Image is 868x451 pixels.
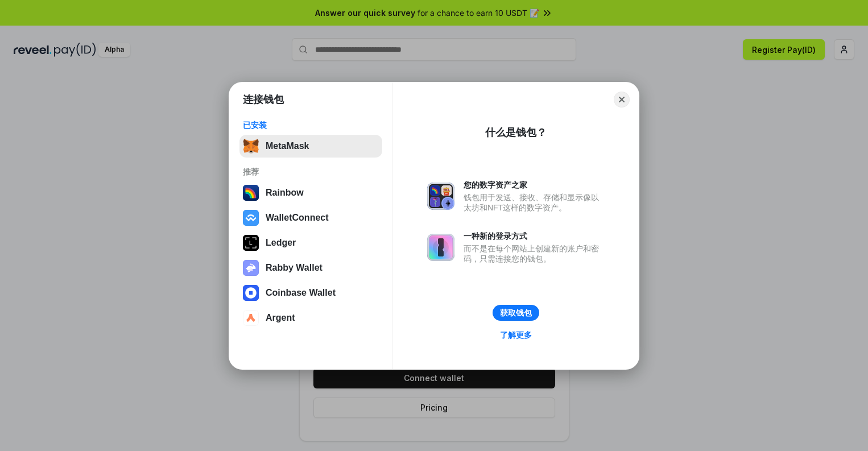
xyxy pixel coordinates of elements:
div: MetaMask [266,141,309,151]
button: Close [614,92,630,107]
div: 而不是在每个网站上创建新的账户和密码，只需连接您的钱包。 [464,243,605,264]
img: svg+xml,%3Csvg%20width%3D%2228%22%20height%3D%2228%22%20viewBox%3D%220%200%2028%2028%22%20fill%3D... [243,210,259,226]
img: svg+xml,%3Csvg%20xmlns%3D%22http%3A%2F%2Fwww.w3.org%2F2000%2Fsvg%22%20fill%3D%22none%22%20viewBox... [427,183,454,210]
div: 了解更多 [500,330,532,340]
button: WalletConnect [239,206,382,229]
button: Rainbow [239,181,382,204]
button: Ledger [239,231,382,254]
button: MetaMask [239,135,382,158]
div: 获取钱包 [500,308,532,318]
div: WalletConnect [266,213,329,223]
h1: 连接钱包 [243,93,284,106]
button: Rabby Wallet [239,256,382,279]
button: 获取钱包 [493,305,539,321]
img: svg+xml,%3Csvg%20xmlns%3D%22http%3A%2F%2Fwww.w3.org%2F2000%2Fsvg%22%20fill%3D%22none%22%20viewBox... [427,234,454,261]
img: svg+xml,%3Csvg%20xmlns%3D%22http%3A%2F%2Fwww.w3.org%2F2000%2Fsvg%22%20fill%3D%22none%22%20viewBox... [243,260,259,276]
img: svg+xml,%3Csvg%20width%3D%2228%22%20height%3D%2228%22%20viewBox%3D%220%200%2028%2028%22%20fill%3D... [243,310,259,326]
div: 什么是钱包？ [485,126,547,139]
a: 了解更多 [493,328,539,342]
div: 您的数字资产之家 [464,180,605,190]
button: Argent [239,307,382,329]
div: Coinbase Wallet [266,288,336,298]
img: svg+xml,%3Csvg%20fill%3D%22none%22%20height%3D%2233%22%20viewBox%3D%220%200%2035%2033%22%20width%... [243,138,259,154]
div: Ledger [266,238,296,248]
div: Rabby Wallet [266,263,323,273]
div: 钱包用于发送、接收、存储和显示像以太坊和NFT这样的数字资产。 [464,192,605,213]
div: 已安装 [243,120,379,130]
img: svg+xml,%3Csvg%20xmlns%3D%22http%3A%2F%2Fwww.w3.org%2F2000%2Fsvg%22%20width%3D%2228%22%20height%3... [243,235,259,251]
img: svg+xml,%3Csvg%20width%3D%2228%22%20height%3D%2228%22%20viewBox%3D%220%200%2028%2028%22%20fill%3D... [243,285,259,301]
img: svg+xml,%3Csvg%20width%3D%22120%22%20height%3D%22120%22%20viewBox%3D%220%200%20120%20120%22%20fil... [243,185,259,201]
div: 推荐 [243,167,379,177]
div: Rainbow [266,188,304,198]
div: 一种新的登录方式 [464,231,605,241]
div: Argent [266,313,295,323]
button: Coinbase Wallet [239,282,382,304]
